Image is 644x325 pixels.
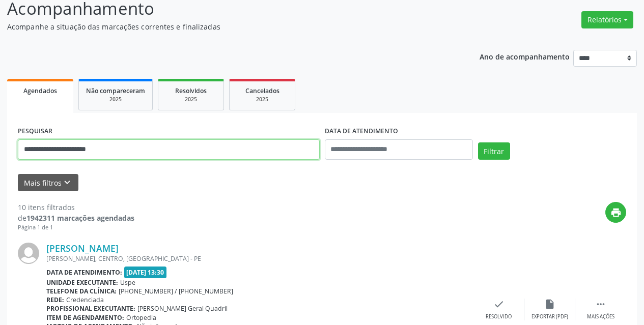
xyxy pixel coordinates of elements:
[62,177,73,188] i: keyboard_arrow_down
[46,296,64,304] b: Rede:
[486,313,512,320] div: Resolvido
[245,86,279,95] span: Cancelados
[7,21,448,32] p: Acompanhe a situação das marcações correntes e finalizadas
[480,50,570,63] p: Ano de acompanhamento
[46,304,135,313] b: Profissional executante:
[120,278,135,287] span: Uspe
[86,96,145,103] div: 2025
[544,299,555,310] i: insert_drive_file
[18,213,134,223] div: de
[325,124,398,139] label: DATA DE ATENDIMENTO
[581,11,633,28] button: Relatórios
[165,96,216,103] div: 2025
[18,124,52,139] label: PESQUISAR
[46,268,122,277] b: Data de atendimento:
[18,202,134,213] div: 10 itens filtrados
[23,86,57,95] span: Agendados
[237,96,288,103] div: 2025
[137,304,228,313] span: [PERSON_NAME] Geral Quadril
[610,207,622,218] i: print
[18,174,78,192] button: Mais filtroskeyboard_arrow_down
[26,213,134,223] strong: 1942311 marcações agendadas
[18,223,134,232] div: Página 1 de 1
[86,86,145,95] span: Não compareceram
[126,313,156,322] span: Ortopedia
[493,299,505,310] i: check
[531,313,568,320] div: Exportar (PDF)
[46,313,124,322] b: Item de agendamento:
[46,278,118,287] b: Unidade executante:
[46,243,119,254] a: [PERSON_NAME]
[175,86,207,95] span: Resolvidos
[605,202,626,223] button: print
[587,313,614,320] div: Mais ações
[66,296,104,304] span: Credenciada
[478,142,510,160] button: Filtrar
[119,287,233,296] span: [PHONE_NUMBER] / [PHONE_NUMBER]
[595,299,606,310] i: 
[46,287,117,296] b: Telefone da clínica:
[46,254,473,263] div: [PERSON_NAME], CENTRO, [GEOGRAPHIC_DATA] - PE
[18,243,39,264] img: img
[124,267,167,278] span: [DATE] 13:30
